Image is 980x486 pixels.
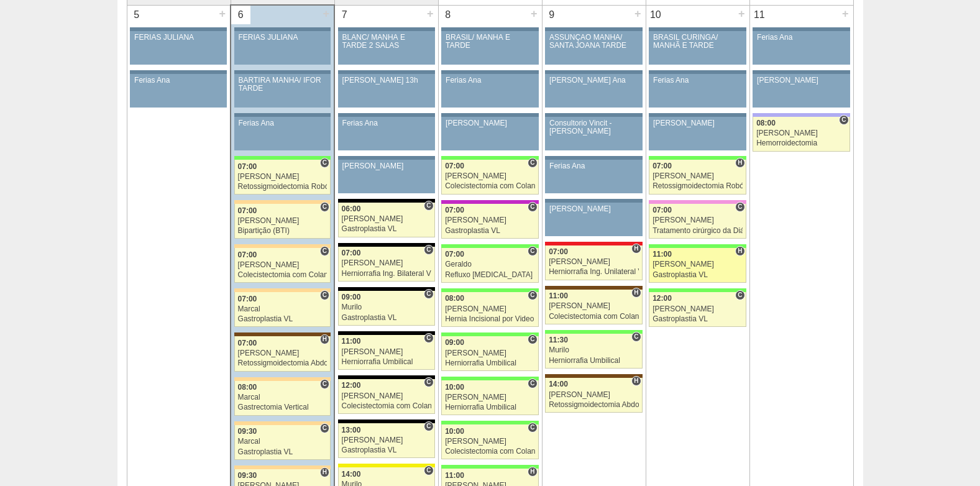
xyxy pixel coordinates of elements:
[445,349,535,357] div: [PERSON_NAME]
[342,225,431,233] div: Gastroplastia VL
[549,205,638,213] div: [PERSON_NAME]
[338,331,435,335] div: Key: Blanc
[646,6,666,24] div: 10
[633,6,643,22] div: +
[445,438,535,446] div: [PERSON_NAME]
[445,227,535,235] div: Gastroplastia VL
[735,290,744,300] span: Consultório
[649,204,746,239] a: C 07:00 [PERSON_NAME] Tratamento cirúrgico da Diástase do reto abdomem
[757,76,846,85] div: [PERSON_NAME]
[234,160,331,195] a: C 07:00 [PERSON_NAME] Retossigmoidectomia Robótica
[342,470,361,479] span: 14:00
[653,305,743,313] div: [PERSON_NAME]
[649,244,746,248] div: Key: Brasil
[549,34,638,50] div: ASSUNÇÃO MANHÃ/ SANTA JOANA TARDE
[338,335,435,370] a: C 11:00 [PERSON_NAME] Herniorrafia Umbilical
[130,27,227,31] div: Key: Aviso
[234,244,331,248] div: Key: Bartira
[631,288,641,298] span: Hospital
[338,464,435,467] div: Key: Santa Rita
[649,70,746,74] div: Key: Aviso
[653,119,742,127] div: [PERSON_NAME]
[549,119,638,135] div: Consultorio Vincit - [PERSON_NAME]
[653,172,743,180] div: [PERSON_NAME]
[528,246,537,256] span: Consultório
[338,247,435,282] a: C 07:00 [PERSON_NAME] Herniorrafia Ing. Bilateral VL
[338,74,435,108] a: [PERSON_NAME] 13h
[321,6,331,22] div: +
[234,117,331,150] a: Ferias Ana
[445,206,464,214] span: 07:00
[445,182,535,190] div: Colecistectomia com Colangiografia VL
[234,27,331,31] div: Key: Aviso
[631,332,641,342] span: Consultório
[130,31,227,65] a: FERIAS JULIANA
[238,295,257,303] span: 07:00
[238,427,257,436] span: 09:30
[338,243,435,247] div: Key: Blanc
[425,6,436,22] div: +
[445,427,464,436] span: 10:00
[424,333,433,343] span: Consultório
[238,183,327,191] div: Retossigmoidectomia Robótica
[545,31,642,65] a: ASSUNÇÃO MANHÃ/ SANTA JOANA TARDE
[439,6,458,24] div: 8
[549,291,568,300] span: 11:00
[238,438,327,446] div: Marcal
[545,160,642,193] a: Ferias Ana
[238,173,327,181] div: [PERSON_NAME]
[549,391,639,399] div: [PERSON_NAME]
[750,6,769,24] div: 11
[445,471,464,480] span: 11:00
[653,271,743,279] div: Gastroplastia VL
[234,421,331,425] div: Key: Bartira
[649,27,746,31] div: Key: Aviso
[549,258,639,266] div: [PERSON_NAME]
[342,402,431,410] div: Colecistectomia com Colangiografia VL
[445,393,535,401] div: [PERSON_NAME]
[238,349,327,357] div: [PERSON_NAME]
[653,250,672,259] span: 11:00
[234,156,331,160] div: Key: Brasil
[424,377,433,387] span: Consultório
[130,70,227,74] div: Key: Aviso
[441,244,538,248] div: Key: Brasil
[445,271,535,279] div: Refluxo [MEDICAL_DATA] esofágico Robótico
[839,115,848,125] span: Consultório
[342,392,431,400] div: [PERSON_NAME]
[753,70,849,74] div: Key: Aviso
[238,261,327,269] div: [PERSON_NAME]
[528,158,537,168] span: Consultório
[545,199,642,203] div: Key: Aviso
[545,378,642,413] a: H 14:00 [PERSON_NAME] Retossigmoidectomia Abdominal VL
[653,34,742,50] div: BRASIL CURINGA/ MANHÃ E TARDE
[528,378,537,388] span: Consultório
[320,334,329,344] span: Hospital
[653,260,743,268] div: [PERSON_NAME]
[234,292,331,327] a: C 07:00 Marcal Gastroplastia VL
[338,156,435,160] div: Key: Aviso
[649,292,746,327] a: C 12:00 [PERSON_NAME] Gastroplastia VL
[342,204,361,213] span: 06:00
[549,401,639,409] div: Retossigmoidectomia Abdominal VL
[549,346,639,354] div: Murilo
[756,129,846,137] div: [PERSON_NAME]
[338,203,435,237] a: C 06:00 [PERSON_NAME] Gastroplastia VL
[445,315,535,323] div: Hernia Incisional por Video
[234,113,331,117] div: Key: Aviso
[545,334,642,369] a: C 11:30 Murilo Herniorrafia Umbilical
[441,117,538,150] a: [PERSON_NAME]
[445,447,535,456] div: Colecistectomia com Colangiografia VL
[342,446,431,454] div: Gastroplastia VL
[342,337,361,346] span: 11:00
[441,160,538,195] a: C 07:00 [PERSON_NAME] Colecistectomia com Colangiografia VL
[445,383,464,392] span: 10:00
[234,381,331,416] a: C 08:00 Marcal Gastrectomia Vertical
[338,160,435,193] a: [PERSON_NAME]
[840,6,851,22] div: +
[649,31,746,65] a: BRASIL CURINGA/ MANHÃ E TARDE
[239,34,327,42] div: FERIAS JULIANA
[238,393,327,401] div: Marcal
[238,471,257,480] span: 09:30
[631,376,641,386] span: Hospital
